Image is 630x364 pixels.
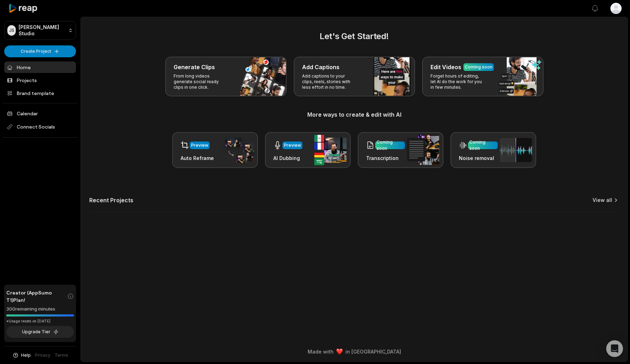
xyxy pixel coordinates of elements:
[6,289,67,304] span: Creator (AppSumo T1) Plan!
[273,154,302,162] h3: AI Dubbing
[6,306,74,313] div: 300 remaining minutes
[4,87,76,99] a: Brand template
[19,24,65,37] p: [PERSON_NAME] Studio
[174,63,215,71] h3: Generate Clips
[336,349,343,355] img: heart emoji
[174,73,228,90] p: From long videos generate social ready clips in one click.
[469,139,496,152] div: Coming soon
[35,352,50,358] a: Privacy
[89,110,619,119] h3: More ways to create & edit with AI
[6,326,74,338] button: Upgrade Tier
[314,135,346,165] img: ai_dubbing.png
[593,197,612,204] a: View all
[4,45,76,57] button: Create Project
[302,73,356,90] p: Add captions to your clips, reels, stories with less effort in no time.
[366,154,405,162] h3: Transcription
[4,74,76,86] a: Projects
[87,348,621,355] div: Made with in [GEOGRAPHIC_DATA]
[4,121,76,133] span: Connect Socials
[407,135,439,165] img: transcription.png
[89,197,133,204] h2: Recent Projects
[21,352,31,358] span: Help
[222,137,254,164] img: auto_reframe.png
[89,30,619,43] h2: Let's Get Started!
[6,319,74,324] div: *Usage resets on [DATE]
[191,142,208,148] div: Preview
[465,64,492,70] div: Coming soon
[606,340,623,357] div: Open Intercom Messenger
[377,139,404,152] div: Coming soon
[430,73,485,90] p: Forget hours of editing, let AI do the work for you in few minutes.
[430,63,461,71] h3: Edit Videos
[4,108,76,119] a: Calendar
[7,25,16,36] div: JS
[181,154,214,162] h3: Auto Reframe
[500,138,532,162] img: noise_removal.png
[4,61,76,73] a: Home
[12,352,31,358] button: Help
[459,154,498,162] h3: Noise removal
[55,352,68,358] a: Terms
[302,63,339,71] h3: Add Captions
[284,142,301,148] div: Preview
